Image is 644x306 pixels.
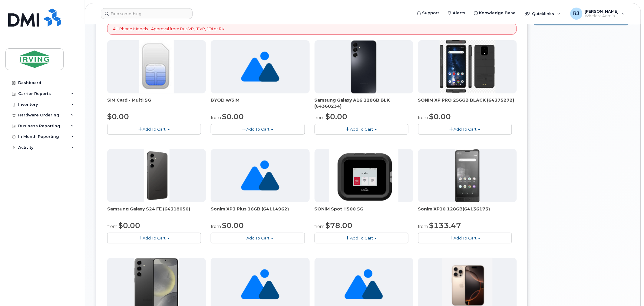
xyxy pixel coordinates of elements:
img: SONIM_XP_PRO_-_JDIRVING.png [439,40,496,93]
span: Add To Cart [350,127,373,132]
span: Quicklinks [532,11,554,16]
button: Add To Cart [418,124,512,135]
input: Find something... [101,8,193,19]
small: from [315,115,325,120]
span: $0.00 [118,221,140,230]
button: Add To Cart [315,233,408,243]
a: Knowledge Base [470,7,520,19]
button: Add To Cart [211,233,305,243]
small: from [107,224,117,229]
div: Sonim XP3 Plus 16GB (64114962) [211,206,309,218]
div: SONIM XP PRO 256GB BLACK (64375272) [418,97,517,109]
p: All iPhone Models - Approval from Bus VP, IT VP, JDI or RKI [113,26,225,32]
span: Alerts [453,10,466,16]
span: Support [422,10,439,16]
span: Wireless Admin [585,14,619,18]
span: RJ [573,10,580,17]
span: Add To Cart [143,127,166,132]
img: XP10.jpg [455,149,480,202]
a: Support [413,7,444,19]
span: Add To Cart [454,236,477,240]
span: $78.00 [326,221,353,230]
span: $0.00 [429,112,451,121]
span: $0.00 [326,112,348,121]
span: Add To Cart [246,127,269,132]
span: Add To Cart [350,236,373,240]
img: 00D627D4-43E9-49B7-A367-2C99342E128C.jpg [139,40,174,93]
div: Samsung Galaxy A16 128GB BLK (64360234) [315,97,413,109]
button: Add To Cart [418,233,512,243]
div: Ryan Johnson [566,8,629,20]
img: no_image_found-2caef05468ed5679b831cfe6fc140e25e0c280774317ffc20a367ab7fd17291e.png [241,149,279,202]
div: Quicklinks [521,8,565,20]
div: Sonim XP10 128GB(64136173) [418,206,517,218]
span: Add To Cart [246,236,269,240]
div: SIM Card - Multi 5G [107,97,206,109]
small: from [211,115,221,120]
img: A16_-_JDI.png [351,40,377,93]
span: Add To Cart [454,127,477,132]
span: Knowledge Base [479,10,516,16]
button: Add To Cart [107,124,201,135]
span: $0.00 [222,112,244,121]
span: $0.00 [107,112,129,121]
img: s24_fe.png [144,149,170,202]
a: Alerts [444,7,470,19]
div: BYOD w/SIM [211,97,309,109]
span: $0.00 [222,221,244,230]
small: from [418,224,428,229]
div: Samsung Galaxy S24 FE (64318050) [107,206,206,218]
span: Add To Cart [143,236,166,240]
span: [PERSON_NAME] [585,9,619,14]
small: from [315,224,325,229]
img: no_image_found-2caef05468ed5679b831cfe6fc140e25e0c280774317ffc20a367ab7fd17291e.png [241,40,279,93]
div: SONIM Spot H500 5G [315,206,413,218]
small: from [418,115,428,120]
button: Add To Cart [107,233,201,243]
img: SONIM.png [329,149,398,202]
button: Add To Cart [211,124,305,135]
button: Add To Cart [315,124,408,135]
small: from [211,224,221,229]
span: $133.47 [429,221,461,230]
